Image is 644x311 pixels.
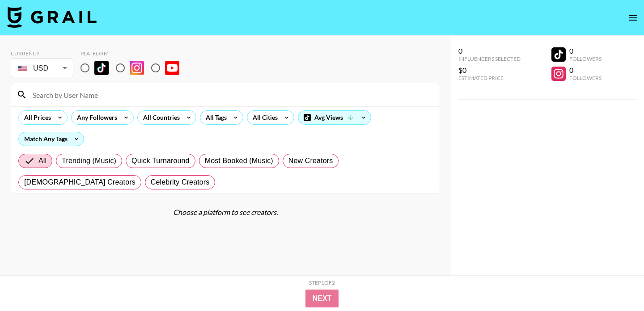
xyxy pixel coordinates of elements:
[309,279,335,286] div: Step 1 of 2
[72,111,119,124] div: Any Followers
[205,155,273,166] span: Most Booked (Music)
[305,290,339,307] button: Next
[94,61,109,75] img: TikTok
[131,155,190,166] span: Quick Turnaround
[569,46,602,55] div: 0
[298,111,371,124] div: Avg Views
[458,66,521,75] div: $0
[165,61,179,75] img: YouTube
[38,155,47,166] span: All
[11,208,440,217] div: Choose a platform to see creators.
[247,111,280,124] div: All Cities
[200,111,229,124] div: All Tags
[624,9,642,27] button: open drawer
[11,50,73,57] div: Currency
[569,66,602,75] div: 0
[13,60,72,76] div: USD
[569,75,602,81] div: Followers
[599,266,633,300] iframe: Drift Widget Chat Controller
[19,111,53,124] div: All Prices
[458,75,521,81] div: Estimated Price
[288,155,333,166] span: New Creators
[80,50,186,57] div: Platform
[24,177,136,188] span: [DEMOGRAPHIC_DATA] Creators
[130,61,144,75] img: Instagram
[138,111,182,124] div: All Countries
[62,155,116,166] span: Trending (Music)
[458,55,521,62] div: Influencers Selected
[19,132,84,146] div: Match Any Tags
[27,88,434,102] input: Search by User Name
[151,177,210,188] span: Celebrity Creators
[458,46,521,55] div: 0
[7,6,97,28] img: Grail Talent
[569,55,602,62] div: Followers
